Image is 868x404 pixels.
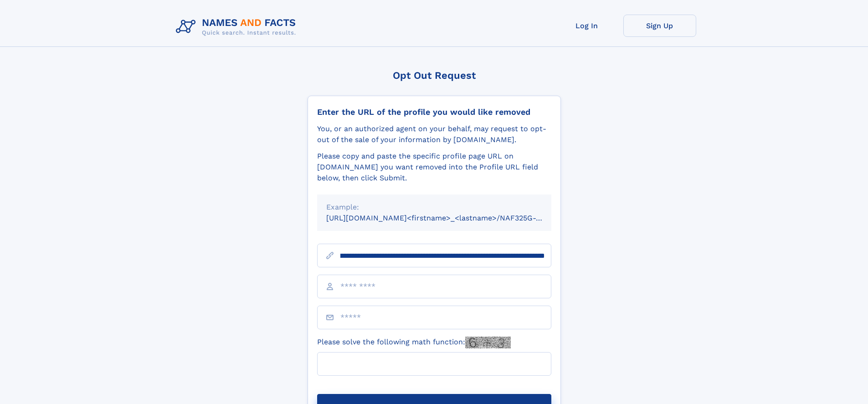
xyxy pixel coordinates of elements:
[326,202,542,213] div: Example:
[317,151,551,184] div: Please copy and paste the specific profile page URL on [DOMAIN_NAME] you want removed into the Pr...
[550,15,623,37] a: Log In
[326,214,569,222] small: [URL][DOMAIN_NAME]<firstname>_<lastname>/NAF325G-xxxxxxxx
[308,70,561,81] div: Opt Out Request
[317,107,551,117] div: Enter the URL of the profile you would like removed
[172,15,303,39] img: Logo Names and Facts
[317,337,511,348] label: Please solve the following math function:
[317,123,551,145] div: You, or an authorized agent on your behalf, may request to opt-out of the sale of your informatio...
[623,15,696,37] a: Sign Up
